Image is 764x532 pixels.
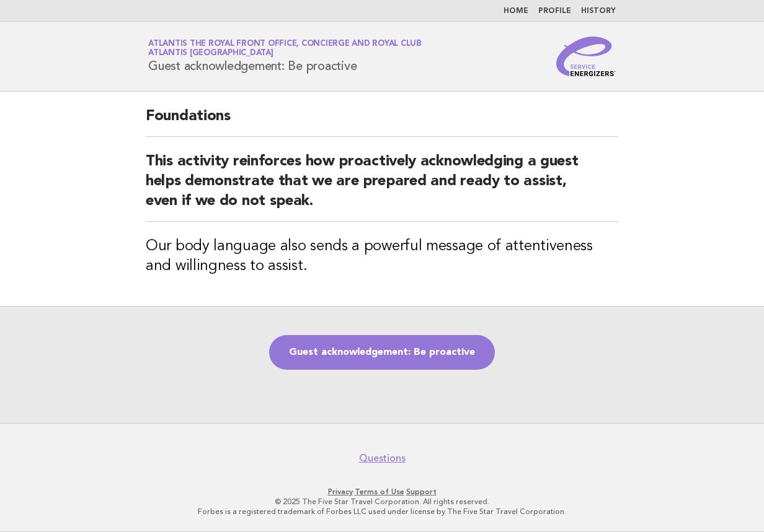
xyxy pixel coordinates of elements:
[504,7,528,15] a: Home
[406,487,437,496] a: Support
[146,107,618,137] h2: Foundations
[355,487,404,496] a: Terms of Use
[148,40,422,57] a: Atlantis The Royal Front Office, Concierge and Royal ClubAtlantis [GEOGRAPHIC_DATA]
[17,487,747,497] p: · ·
[556,37,616,76] img: Service Energizers
[269,335,495,370] a: Guest acknowledgement: Be proactive
[146,152,618,222] h2: This activity reinforces how proactively acknowledging a guest helps demonstrate that we are prep...
[359,452,406,464] a: Questions
[146,237,618,276] h3: Our body language also sends a powerful message of attentiveness and willingness to assist.
[328,487,353,496] a: Privacy
[148,40,422,72] h1: Guest acknowledgement: Be proactive
[148,50,273,58] span: Atlantis [GEOGRAPHIC_DATA]
[538,7,571,15] a: Profile
[17,497,747,507] p: © 2025 The Five Star Travel Corporation. All rights reserved.
[581,7,616,15] a: History
[17,507,747,517] p: Forbes is a registered trademark of Forbes LLC used under license by The Five Star Travel Corpora...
